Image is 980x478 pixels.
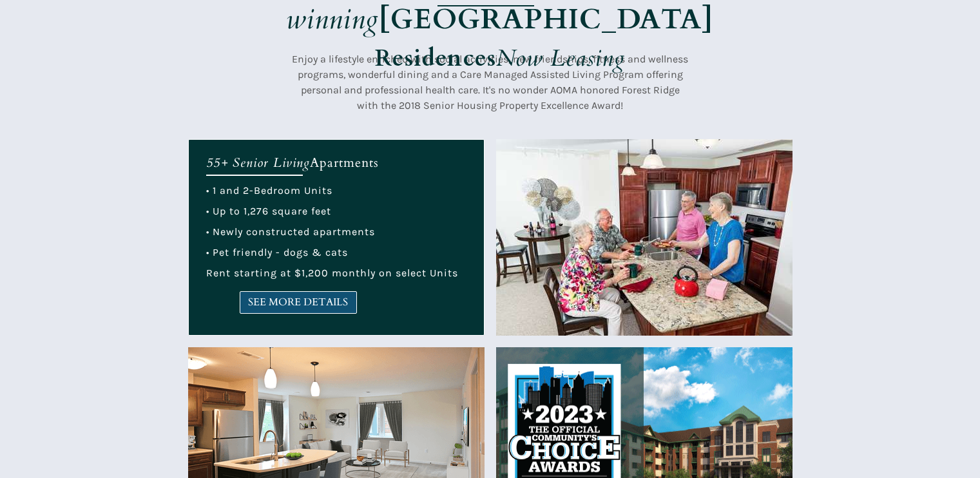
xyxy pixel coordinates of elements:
em: Now Leasing [496,43,625,74]
a: SEE MORE DETAILS [240,291,357,314]
strong: Residences [375,43,496,74]
span: SEE MORE DETAILS [240,296,356,309]
span: • Newly constructed apartments [206,225,375,238]
span: • 1 and 2-Bedroom Units [206,184,332,196]
span: Rent starting at $1,200 monthly on select Units [206,267,458,279]
em: 55+ Senior Living [206,154,310,171]
span: • Pet friendly - dogs & cats [206,246,348,258]
span: Apartments [310,154,379,171]
span: • Up to 1,276 square feet [206,205,331,217]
